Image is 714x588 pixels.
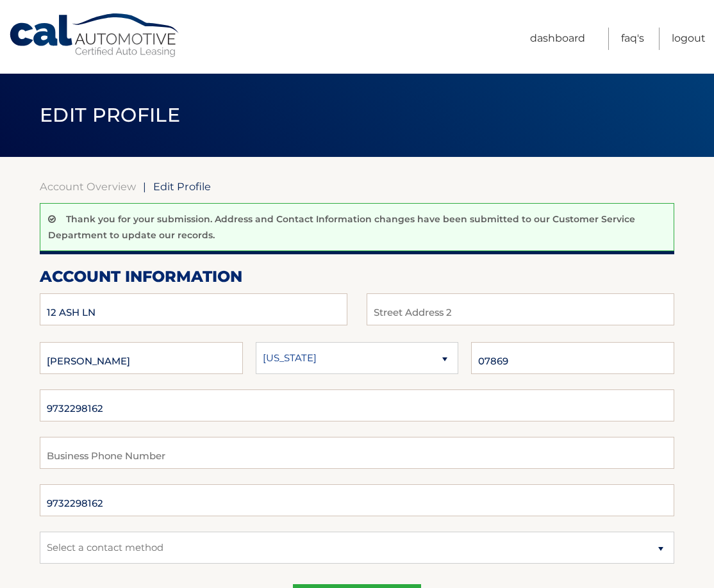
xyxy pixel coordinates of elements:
a: FAQ's [621,28,644,50]
input: Street Address 2 [367,293,674,325]
span: Edit Profile [40,103,180,127]
input: Street Address 2 [40,293,347,325]
a: Account Overview [40,180,136,193]
input: Zip [471,342,674,374]
a: Logout [672,28,706,50]
span: Edit Profile [153,180,211,193]
a: Dashboard [530,28,585,50]
p: Thank you for your submission. Address and Contact Information changes have been submitted to our... [48,213,635,241]
input: Mobile Phone Number [40,484,674,516]
input: Business Phone Number [40,437,674,469]
h2: account information [40,267,674,286]
span: | [143,180,146,193]
a: Cal Automotive [8,13,181,58]
input: City [40,342,243,374]
input: Home Phone Number [40,389,674,421]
